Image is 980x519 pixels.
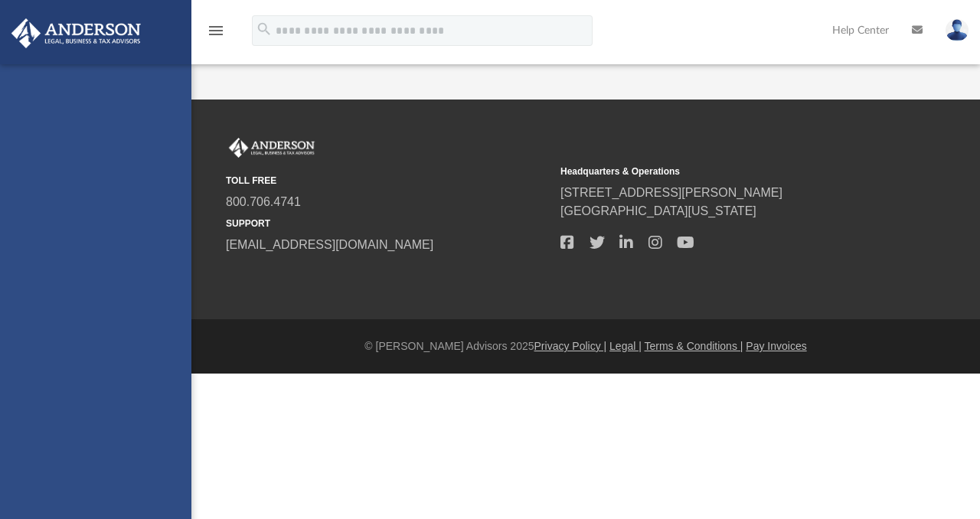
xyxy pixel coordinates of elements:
[226,195,301,208] a: 800.706.4741
[645,340,743,352] a: Terms & Conditions |
[534,340,607,352] a: Privacy Policy |
[207,21,225,40] i: menu
[191,338,980,354] div: © [PERSON_NAME] Advisors 2025
[207,29,225,40] a: menu
[746,340,806,352] a: Pay Invoices
[226,138,318,158] img: Anderson Advisors Platinum Portal
[560,186,782,199] a: [STREET_ADDRESS][PERSON_NAME]
[256,21,273,38] i: search
[7,18,145,48] img: Anderson Advisors Platinum Portal
[609,340,642,352] a: Legal |
[560,204,756,217] a: [GEOGRAPHIC_DATA][US_STATE]
[226,174,550,188] small: TOLL FREE
[946,19,969,41] img: User Pic
[560,165,884,178] small: Headquarters & Operations
[226,238,433,251] a: [EMAIL_ADDRESS][DOMAIN_NAME]
[226,217,550,230] small: SUPPORT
